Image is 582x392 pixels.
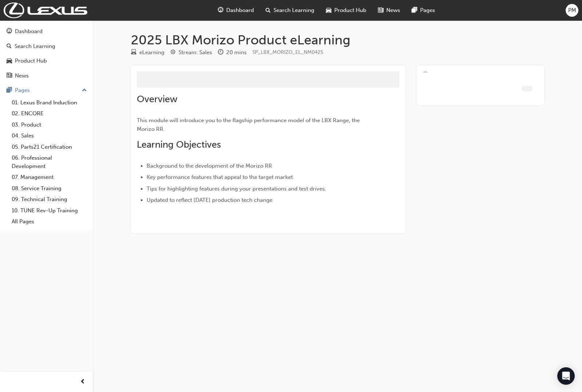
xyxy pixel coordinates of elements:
[420,6,435,15] span: Pages
[7,73,12,79] span: news-icon
[557,367,575,385] div: Open Intercom Messenger
[9,172,90,183] a: 07. Management
[3,25,90,38] a: Dashboard
[334,6,366,15] span: Product Hub
[3,69,90,83] a: News
[326,6,331,15] span: car-icon
[320,3,372,18] a: car-iconProduct Hub
[406,3,441,18] a: pages-iconPages
[170,48,212,57] div: Stream
[566,4,578,17] button: PM
[9,152,90,172] a: 06. Professional Development
[252,49,323,55] span: Learning resource code
[9,108,90,119] a: 02. ENCORE
[218,6,223,15] span: guage-icon
[378,6,383,15] span: news-icon
[82,86,87,95] span: up-icon
[147,163,272,169] span: Background to the development of the Morizo RR
[131,32,544,48] h1: 2025 LBX Morizo Product eLearning
[137,139,221,150] span: Learning Objectives
[386,6,400,15] span: News
[9,119,90,131] a: 03. Product
[266,6,271,15] span: search-icon
[226,48,247,57] div: 20 mins
[3,40,90,53] a: Search Learning
[3,54,90,68] a: Product Hub
[274,6,314,15] span: Search Learning
[131,48,164,57] div: Type
[9,97,90,108] a: 01. Lexus Brand Induction
[7,58,12,64] span: car-icon
[139,48,164,57] div: eLearning
[226,6,254,15] span: Dashboard
[9,216,90,227] a: All Pages
[147,185,326,192] span: Tips for highlighting features during your presentations and test drives.
[15,27,43,36] div: Dashboard
[412,6,417,15] span: pages-icon
[9,194,90,205] a: 09. Technical Training
[15,72,29,80] div: News
[372,3,406,18] a: news-iconNews
[7,87,12,94] span: pages-icon
[212,3,260,18] a: guage-iconDashboard
[131,49,136,56] span: learningResourceType_ELEARNING-icon
[147,174,293,180] span: Key performance features that appeal to the target market
[15,57,47,65] div: Product Hub
[3,84,90,97] button: Pages
[218,48,247,57] div: Duration
[3,23,90,84] button: DashboardSearch LearningProduct HubNews
[7,43,12,50] span: search-icon
[9,141,90,153] a: 05. Parts21 Certification
[9,183,90,194] a: 08. Service Training
[15,86,30,95] div: Pages
[80,377,85,387] span: prev-icon
[7,28,12,35] span: guage-icon
[170,49,176,56] span: target-icon
[9,130,90,141] a: 04. Sales
[15,42,55,51] div: Search Learning
[137,93,178,105] span: Overview
[147,197,272,203] span: Updated to reflect [DATE] production tech change
[9,205,90,216] a: 10. TUNE Rev-Up Training
[137,117,361,132] span: This module will introduce you to the flagship performance model of the LBX Range, the Morizo RR.
[218,49,223,56] span: clock-icon
[568,6,576,15] span: PM
[260,3,320,18] a: search-iconSearch Learning
[179,48,212,57] div: Stream: Sales
[4,3,87,18] img: Trak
